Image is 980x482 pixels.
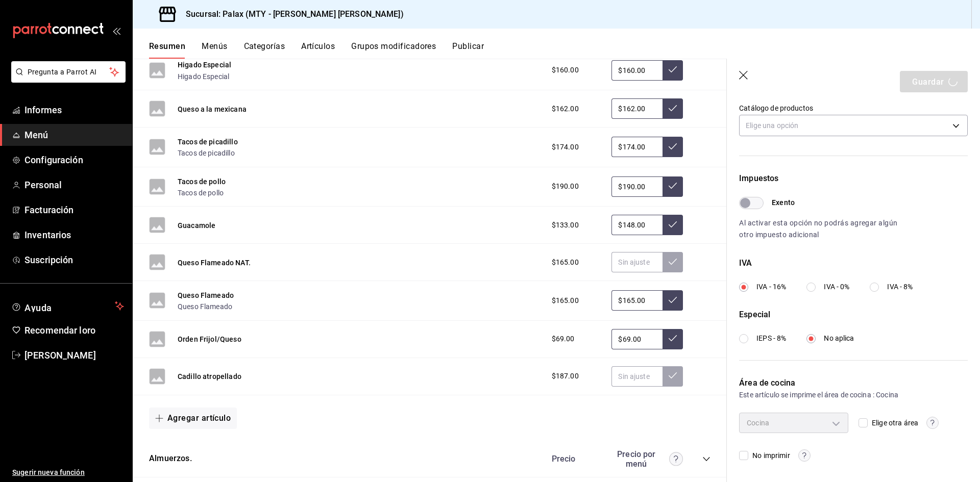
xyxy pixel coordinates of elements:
[12,468,85,476] font: Sugerir nueva función
[178,149,235,158] font: Tacos de picadillo
[178,291,234,299] font: Queso Flameado
[178,303,232,311] font: Queso Flameado
[756,283,786,291] font: IVA - 16%
[611,137,663,157] input: Sin ajuste
[149,41,185,51] font: Resumen
[824,334,854,342] font: No aplica
[24,325,95,336] font: Recomendar loro
[178,289,234,300] button: Queso Flameado
[202,41,227,51] font: Menús
[611,366,663,387] input: Sin ajuste
[178,61,231,69] font: Higado Especial
[611,252,663,272] input: Sin ajuste
[552,143,579,151] font: $174.00
[617,449,655,469] font: Precio por menú
[178,221,215,230] font: Guacamole
[552,372,579,380] font: $187.00
[756,334,786,342] font: IEPS - 8%
[149,453,192,465] button: Almuerzos.
[244,41,285,51] font: Categorías
[872,419,918,427] font: Elige otra área
[552,105,579,113] font: $162.00
[611,215,663,235] input: Sin ajuste
[552,182,579,190] font: $190.00
[24,255,73,265] font: Suscripción
[552,335,575,343] font: $69.00
[824,283,849,291] font: IVA - 0%
[739,391,898,399] font: Este artículo se imprime el área de cocina : Cocina
[739,104,813,112] font: Catálogo de productos
[24,205,73,215] font: Facturación
[351,41,436,51] font: Grupos modificadores
[7,74,126,85] a: Pregunta a Parrot AI
[178,371,241,382] button: Cadillo atropellado
[739,219,897,239] font: Al activar esta opción no podrás agregar algún otro impuesto adicional
[747,419,769,427] font: Cocina
[452,41,484,51] font: Publicar
[24,302,52,313] font: Ayuda
[301,41,335,51] font: Artículos
[887,283,913,291] font: IVA - 8%
[24,180,62,190] font: Personal
[24,230,71,240] font: Inventarios
[178,175,226,187] button: Tacos de pollo
[24,350,96,361] font: [PERSON_NAME]
[178,177,226,186] font: Tacos de pollo
[28,68,97,76] font: Pregunta a Parrot AI
[611,290,663,311] input: Sin ajuste
[178,187,224,198] button: Tacos de pollo
[178,336,241,344] font: Orden Frijol/Queso
[552,258,579,266] font: $165.00
[178,301,232,312] button: Queso Flameado
[24,105,62,115] font: Informes
[186,9,404,19] font: Sucursal: Palax (MTY - [PERSON_NAME] [PERSON_NAME])
[149,408,237,429] button: Agregar artículo
[149,41,980,59] div: pestañas de navegación
[178,72,229,81] font: Higado Especial
[178,147,235,159] button: Tacos de picadillo
[611,60,663,81] input: Sin ajuste
[178,373,241,381] font: Cadillo atropellado
[552,66,579,74] font: $160.00
[178,59,231,70] button: Higado Especial
[178,257,251,268] button: Queso Flameado NAT.
[611,329,663,349] input: Sin ajuste
[178,259,251,267] font: Queso Flameado NAT.
[178,219,215,231] button: Guacamole
[552,296,579,305] font: $165.00
[24,130,48,140] font: Menú
[112,27,120,35] button: abrir_cajón_menú
[178,334,241,345] button: Orden Frijol/Queso
[739,378,795,388] font: Área de cocina
[739,173,778,183] font: Impuestos
[739,258,752,268] font: IVA
[24,155,83,165] font: Configuración
[178,103,247,114] button: Queso a la mexicana
[11,61,126,83] button: Pregunta a Parrot AI
[178,136,238,147] button: Tacos de picadillo
[167,413,231,423] font: Agregar artículo
[702,455,710,463] button: colapsar-categoría-fila
[178,189,224,197] font: Tacos de pollo
[149,453,192,463] font: Almuerzos.
[739,310,770,319] font: Especial
[552,221,579,229] font: $133.00
[552,454,576,464] font: Precio
[178,105,247,113] font: Queso a la mexicana
[178,70,229,82] button: Higado Especial
[772,198,795,207] font: Exento
[752,451,790,460] font: No imprimir
[178,138,238,146] font: Tacos de picadillo
[746,121,798,130] font: Elige una opción
[611,98,663,119] input: Sin ajuste
[611,176,663,197] input: Sin ajuste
